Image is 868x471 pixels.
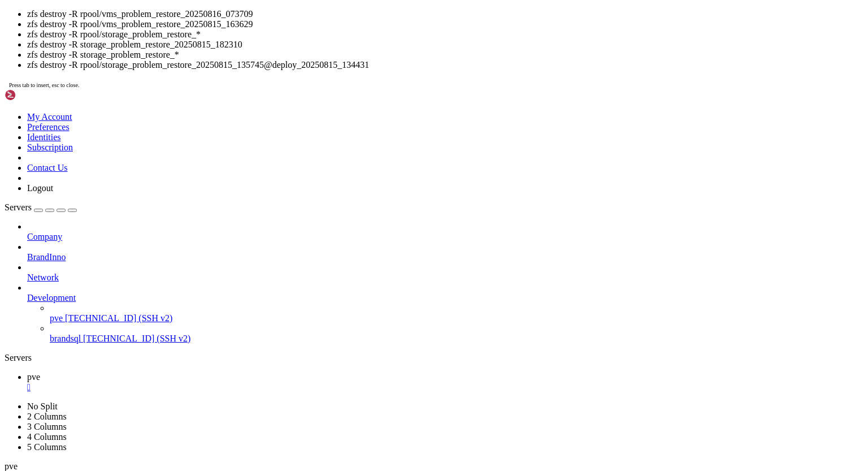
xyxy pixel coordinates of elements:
span: pve [5,461,18,471]
a: pve [27,372,863,392]
span: BrandInno [27,252,66,262]
span: 目 [257,14,267,24]
x-row: rpool/vms_problem_restore_20250816_085204 64K 781G 96K /rpool/vms_problem_restore_20250816_085204 [5,226,721,235]
a: Development [27,293,863,303]
x-row: NAME USED AVAIL REFER MOUNTPOINT [5,110,721,120]
x-row: ... [5,53,721,62]
span: 户 [118,53,127,62]
span: 复 [113,81,123,91]
span: 个 [104,331,114,341]
span: 恢 [23,62,32,72]
span: 功 [94,81,103,91]
span: 份 [89,53,99,62]
span: Development [27,293,76,303]
span: 据 [137,53,146,62]
span: 准 [248,14,257,24]
span: 查 [85,312,94,322]
span: 户 [46,81,56,91]
span: 功 [95,360,105,370]
span: 录 [85,5,94,14]
span: 成 [85,360,95,370]
span: Servers [5,202,32,212]
span: 准 [46,24,56,33]
span: 构 [104,5,114,14]
a: 3 Columns [27,422,67,431]
span: 之 [60,53,70,62]
span: 理 [32,72,42,81]
a: Network [27,273,863,283]
x-row: rpool/vms 0B 781G 96K /rpool/vms [5,139,721,149]
span: 数 [42,62,51,72]
a:  [27,382,863,392]
a: pve [TECHNICAL_ID] (SSH v2) [50,313,863,323]
span: 录 [267,14,276,24]
span: 准 [66,5,75,14]
span: 数 [56,81,66,91]
span: pve [27,372,40,382]
x-row: rpool/vms_problem_restore_20250816_085615/vm-100-disk-0 248K 781G 96K - [5,274,721,283]
span: 步 [18,43,28,53]
x-row: rpool/vms_problem_restore_20250816_073709 6.21G 781G 96K /rpool/vms_problem_restore_20250816_073709 [5,149,721,158]
li: zfs destroy -R rpool/storage_problem_restore_* [27,29,863,40]
a: Servers [5,202,77,212]
li: Development [27,283,863,344]
span: 护 [85,370,95,379]
span: 在 [32,53,42,62]
span: 成 [47,379,57,389]
span: 验 [37,101,47,110]
span: 据 [103,43,112,53]
x-row: zfs destroy -R [5,389,721,399]
a: Contact Us [27,163,68,172]
span: 保 [76,370,85,379]
li: zfs destroy -R rpool/storage_problem_restore_20250815_135745@deploy_20250815_134431 [27,60,863,70]
span: 到 [60,62,70,72]
x-row: rpool/vms_problem_restore_20250816_085204/vm-100-disk-1 0B 781G 6.27G - [5,245,721,254]
x-row: rpool/storage 5.67G 781G 5.67G /rpool/storage [5,129,721,139]
span: 成 [103,24,113,33]
span: 恢 [55,43,65,53]
x-row: rpool/vms_problem_restore_20250816_075315/vm-100-disk-2 64K 781G 64K - [5,216,721,226]
li: zfs destroy -R rpool/vms_problem_restore_20250815_163629 [27,19,863,29]
span: 结 [75,24,84,33]
span: 恢 [42,53,51,62]
span: 据 [51,62,61,72]
span: 复 [32,62,42,72]
span: 用 [74,43,84,53]
span: [TECHNICAL_ID] (SSH v2) [65,313,172,323]
li: BrandInno [27,242,863,262]
li: zfs destroy -R storage_problem_restore_20250815_182310 [27,40,863,50]
span: 重 [122,24,132,33]
span: 。 [122,81,132,91]
x-row: /rpool/storage/dump: 0 [5,331,721,341]
span: 文 [114,331,123,341]
span: ✅ [5,370,14,379]
span: 体 [57,360,66,370]
span: pve [50,313,63,323]
span: 。 [141,24,151,33]
x-row: rpool/vms_problem_restore_20250816_085615 396M 781G 96K /rpool/vms_problem_restore_20250816_085615 [5,264,721,274]
span: 被 [66,370,76,379]
a: My Account [27,112,72,122]
span: 复 [114,370,123,379]
span: [TECHNICAL_ID] (SSH v2) [83,334,190,343]
li: pve [TECHNICAL_ID] (SSH v2) [50,303,863,323]
span: 据 [65,81,75,91]
span: Company [27,232,62,241]
span: 用 [19,370,28,379]
span: 调 [42,14,51,24]
span: 项 [37,5,47,14]
x-row: rpool/vms_problem_restore_20250816_085204/vm-100-disk-0 0B 781G 92K - [5,235,721,245]
span: Press tab to insert, esc to close. [9,82,79,88]
span: 结 [94,5,104,14]
a: Identities [27,132,61,142]
span: 建 [132,24,141,33]
x-row: rpool/vms_problem_restore_20250816_085615/vm-100-disk-2 192K 781G 64K - [5,293,721,303]
span: 系 [66,360,76,370]
span: 文 [132,341,141,351]
span: 构 [118,101,127,110]
span: # [45,389,50,398]
span: 备 [38,360,47,370]
span: 份 [47,360,57,370]
li: zfs destroy -R storage_problem_restore_* [27,50,863,60]
span: 件 [159,322,169,331]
